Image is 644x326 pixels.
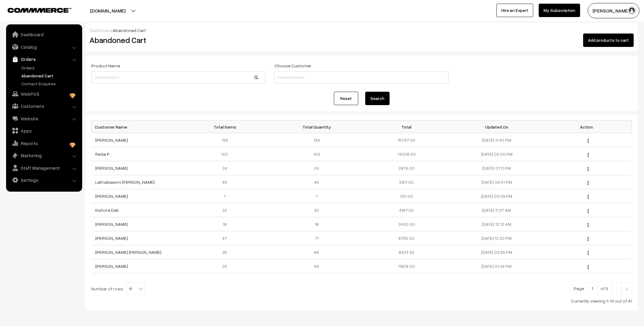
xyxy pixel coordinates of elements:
img: Menu [588,265,589,269]
td: [DATE] 01:24 PM [452,259,542,273]
th: Total Quantity [271,121,362,133]
td: [DATE] 01:11 PM [452,161,542,175]
th: Customer Name [92,121,182,133]
button: [DOMAIN_NAME] [69,3,147,18]
div: / [89,27,634,34]
td: 47 [181,231,271,245]
a: Orders [20,65,80,71]
td: 8755.00 [362,231,452,245]
img: Menu [588,251,589,255]
td: 45 [271,175,362,189]
td: [DATE] 12:20 PM [452,231,542,245]
a: [PERSON_NAME] [95,193,128,199]
a: Apps [8,125,80,136]
a: Hire an Expert [496,4,533,17]
img: Menu [588,167,589,171]
td: 24 [271,161,362,175]
img: Menu [588,181,589,185]
td: [DATE] 12:10 AM [452,217,542,231]
a: [PERSON_NAME] [95,236,128,241]
img: Menu [588,139,589,143]
a: Customers [8,101,80,112]
a: WebPOS [8,88,80,99]
a: Lalmalsawmi [PERSON_NAME] [95,179,155,185]
img: user [627,6,636,15]
a: Reports [8,138,80,149]
span: Page [574,286,584,291]
td: 8423.33 [362,245,452,259]
a: Dashboard [89,28,112,33]
a: My Subscription [539,4,580,17]
td: 15747.00 [362,133,452,147]
td: 66 [271,245,362,259]
a: [PERSON_NAME] [95,221,128,227]
a: Settings [8,175,80,186]
a: Kishore Deb [95,207,119,213]
td: 18 [181,217,271,231]
td: 11829.00 [362,259,452,273]
input: Choose Customer [275,71,449,83]
a: RaGa P [95,151,110,157]
span: of 5 [600,286,608,291]
img: Menu [588,153,589,157]
a: Reset [334,92,358,105]
a: Catalog [8,41,80,52]
th: Updated On [452,121,542,133]
a: Contact Enquires [20,80,80,87]
th: Total Items [181,121,271,133]
td: [DATE] 03:55 PM [452,245,542,259]
td: 2976.00 [362,161,452,175]
label: Product Name [91,62,120,69]
a: [PERSON_NAME] [PERSON_NAME] [95,250,161,255]
th: Action [542,121,632,133]
a: Dashboard [8,29,80,40]
td: 126 [181,133,271,147]
th: Total [362,121,452,133]
td: 1 [181,189,271,203]
td: 94 [271,259,362,273]
td: [DATE] 11:40 PM [452,133,542,147]
td: 126 [271,133,362,147]
span: Abandoned Cart [113,28,146,33]
td: 103 [271,147,362,161]
td: 32 [181,203,271,217]
img: COMMMERCE [8,8,72,12]
span: 10 [126,282,145,295]
span: Number of rows [91,285,123,292]
td: [DATE] 11:37 AM [452,203,542,217]
img: Right [624,287,629,291]
h2: Abandoned Cart [89,35,265,45]
input: Choose Product [91,71,265,83]
img: Left [614,287,619,291]
a: Website [8,113,80,124]
td: 120.00 [362,189,452,203]
td: 45 [181,175,271,189]
div: Currently viewing 1-10 out of 41 [91,298,632,304]
a: [PERSON_NAME] [95,264,128,269]
img: Menu [588,223,589,227]
td: 24 [181,161,271,175]
a: Marketing [8,150,80,161]
a: Abandoned Cart [20,73,80,79]
a: COMMMERCE [8,6,61,13]
td: 13006.00 [362,147,452,161]
img: Menu [588,237,589,241]
td: 71 [271,231,362,245]
label: Choose Customer [275,62,311,69]
button: Add products to cart [583,34,634,47]
a: [PERSON_NAME] [95,165,128,171]
td: 32 [271,203,362,217]
img: Menu [588,209,589,213]
td: [DATE] 03:09 PM [452,189,542,203]
td: 18 [271,217,362,231]
td: 35 [181,245,271,259]
td: [DATE] 02:00 PM [452,147,542,161]
button: Search [365,92,390,105]
td: 1 [271,189,362,203]
a: Orders [8,54,80,65]
a: Staff Management [8,162,80,173]
td: 102 [181,147,271,161]
td: 2400.00 [362,217,452,231]
a: [PERSON_NAME] [95,137,128,143]
td: 5911.00 [362,175,452,189]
